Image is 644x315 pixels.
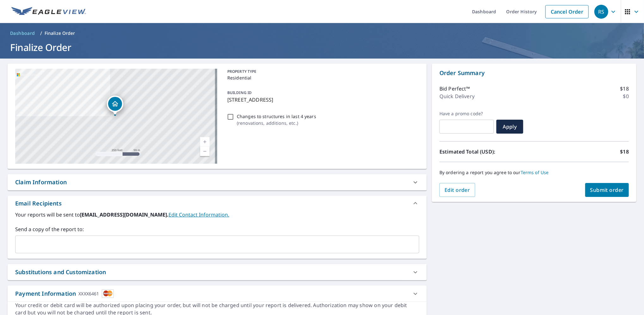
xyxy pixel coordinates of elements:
[620,148,629,155] p: $18
[8,196,427,211] div: Email Recipients
[439,85,470,92] p: Bid Perfect™
[439,111,494,117] label: Have a promo code?
[11,7,86,16] img: EV Logo
[15,225,419,233] label: Send a copy of the report to:
[227,69,417,74] p: PROPERTY TYPE
[40,29,42,37] li: /
[623,92,629,100] p: $0
[585,183,629,197] button: Submit order
[169,211,229,218] a: EditContactInfo
[227,74,417,81] p: Residential
[15,211,419,218] label: Your reports will be sent to
[620,85,629,92] p: $18
[8,41,636,54] h1: Finalize Order
[8,264,427,280] div: Substitutions and Customization
[227,90,252,95] p: BUILDING ID
[10,30,35,36] span: Dashboard
[439,170,629,175] p: By ordering a report you agree to our
[227,96,417,104] p: [STREET_ADDRESS]
[15,199,62,208] div: Email Recipients
[8,174,427,190] div: Claim Information
[594,5,608,19] div: RS
[521,169,549,175] a: Terms of Use
[102,289,114,298] img: cardImage
[107,96,123,115] div: Dropped pin, building 1, Residential property, 5435 Longhunter Chase Dr Liberty Township, OH 45044
[200,137,210,147] a: Current Level 17, Zoom In
[439,69,629,77] p: Order Summary
[8,28,636,38] nav: breadcrumb
[8,28,38,38] a: Dashboard
[15,178,67,186] div: Claim Information
[439,183,475,197] button: Edit order
[439,148,534,155] p: Estimated Total (USD):
[237,113,316,120] p: Changes to structures in last 4 years
[8,286,427,302] div: Payment InformationXXXX6461cardImage
[501,123,518,130] span: Apply
[439,92,475,100] p: Quick Delivery
[45,30,75,36] p: Finalize Order
[200,147,210,156] a: Current Level 17, Zoom Out
[545,5,589,18] a: Cancel Order
[445,186,470,193] span: Edit order
[78,289,99,298] div: XXXX6461
[15,289,114,298] div: Payment Information
[237,120,316,126] p: ( renovations, additions, etc. )
[496,120,523,134] button: Apply
[15,268,106,276] div: Substitutions and Customization
[80,211,169,218] b: [EMAIL_ADDRESS][DOMAIN_NAME].
[590,186,624,193] span: Submit order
